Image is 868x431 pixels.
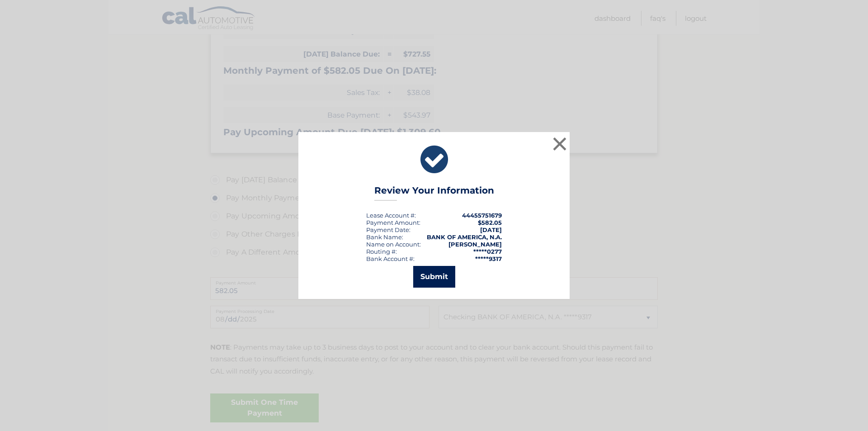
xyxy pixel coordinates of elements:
[462,212,502,219] strong: 44455751679
[413,266,455,288] button: Submit
[427,233,502,241] strong: BANK OF AMERICA, N.A.
[366,241,421,248] div: Name on Account:
[366,226,410,233] div: :
[366,255,415,262] div: Bank Account #:
[366,226,409,233] span: Payment Date
[366,219,420,226] div: Payment Amount:
[448,241,502,248] strong: [PERSON_NAME]
[480,226,502,233] span: [DATE]
[366,233,403,241] div: Bank Name:
[478,219,502,226] span: $582.05
[374,185,494,201] h3: Review Your Information
[366,248,397,255] div: Routing #:
[551,135,569,153] button: ×
[366,212,416,219] div: Lease Account #:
